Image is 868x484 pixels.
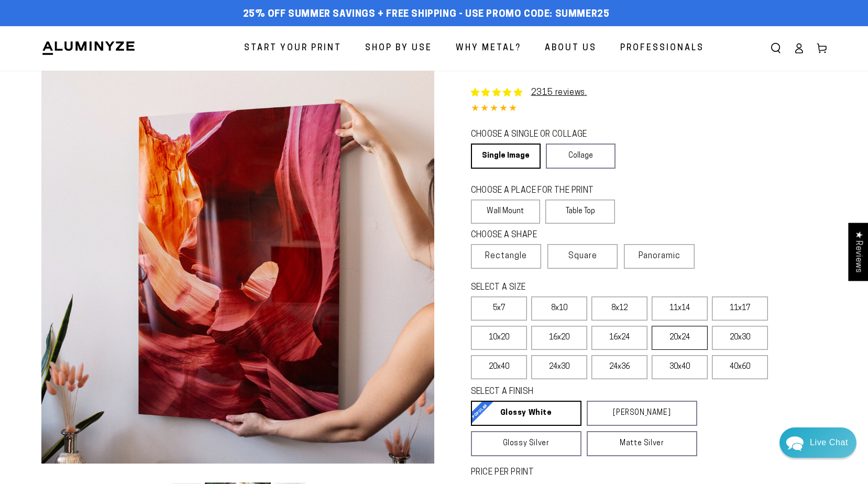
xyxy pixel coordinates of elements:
a: Why Metal? [448,35,529,62]
label: 20x24 [652,326,708,350]
a: Single Image [471,144,541,169]
legend: CHOOSE A SINGLE OR COLLAGE [471,129,606,141]
label: Wall Mount [471,200,541,224]
div: Contact Us Directly [810,427,848,458]
label: Table Top [545,200,615,224]
span: Why Metal? [456,41,521,56]
span: Start Your Print [244,41,342,56]
label: PRICE PER PRINT [471,467,827,479]
span: Shop By Use [365,41,432,56]
label: 20x40 [471,355,527,379]
label: 5x7 [471,296,527,321]
label: 8x10 [531,296,587,321]
span: About Us [545,41,597,56]
a: Collage [546,144,616,169]
label: 40x60 [712,355,768,379]
span: 25% off Summer Savings + Free Shipping - Use Promo Code: SUMMER25 [243,9,610,20]
a: 2315 reviews. [531,89,587,97]
span: Rectangle [485,250,527,262]
a: Glossy Silver [471,431,581,456]
a: Glossy White [471,401,581,426]
label: 20x30 [712,326,768,350]
summary: Search our site [764,37,787,60]
legend: CHOOSE A SHAPE [471,229,607,241]
span: Square [568,250,597,262]
a: Start Your Print [236,35,349,62]
label: 16x24 [591,326,647,350]
a: [PERSON_NAME] [587,401,697,426]
label: 11x17 [712,296,768,321]
label: 24x30 [531,355,587,379]
label: 8x12 [591,296,647,321]
a: Professionals [612,35,712,62]
label: 16x20 [531,326,587,350]
img: Aluminyze [41,40,136,56]
label: 24x36 [591,355,647,379]
label: 10x20 [471,326,527,350]
div: Chat widget toggle [779,427,856,458]
label: 30x40 [652,355,708,379]
span: Professionals [620,41,704,56]
a: Matte Silver [587,431,697,456]
legend: SELECT A FINISH [471,386,672,398]
div: 4.85 out of 5.0 stars [471,102,827,117]
label: 11x14 [652,296,708,321]
a: About Us [537,35,605,62]
div: Click to open Judge.me floating reviews tab [848,223,868,281]
legend: CHOOSE A PLACE FOR THE PRINT [471,185,606,197]
legend: SELECT A SIZE [471,282,680,294]
span: Panoramic [639,252,680,260]
a: Shop By Use [357,35,440,62]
